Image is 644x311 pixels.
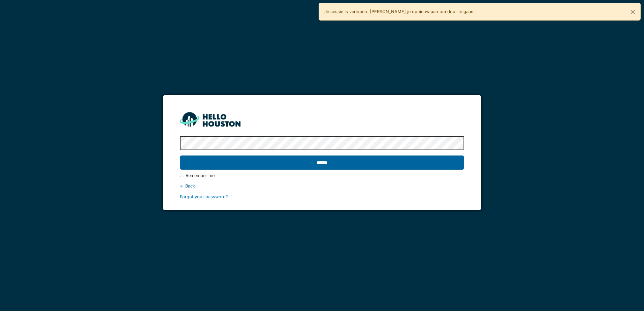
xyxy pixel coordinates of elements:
img: HH_line-BYnF2_Hg.png [180,112,240,127]
a: Forgot your password? [180,194,228,199]
div: ← Back [180,183,464,189]
button: Close [625,3,640,21]
div: Je sessie is verlopen. [PERSON_NAME] je opnieuw aan om door te gaan. [319,3,641,21]
label: Remember me [186,172,215,179]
